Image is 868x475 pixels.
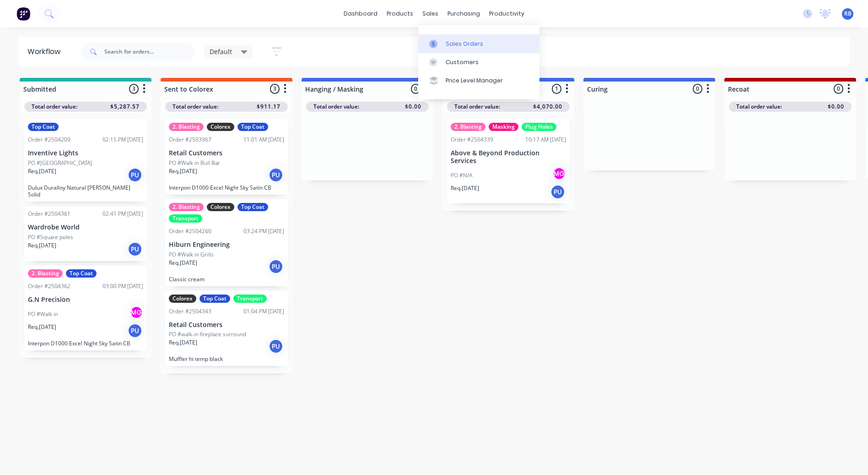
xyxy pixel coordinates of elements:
div: Colorex [207,123,234,131]
div: Colorex [169,295,196,303]
div: 11:01 AM [DATE] [243,136,284,144]
div: MG [552,167,566,180]
p: Hiburn Engineering [169,241,284,249]
div: Transport [169,214,202,223]
div: PU [128,242,142,257]
div: ColorexTop CoatTransportOrder #250434301:04 PM [DATE]Retail CustomersPO #walk-in fireplace surrou... [165,291,288,366]
div: PU [550,185,565,199]
div: Colorex [207,203,234,211]
p: Retail Customers [169,321,284,329]
a: Price Level Manager [418,71,539,90]
p: PO #[GEOGRAPHIC_DATA] [28,159,92,167]
span: $0.00 [405,103,421,111]
div: Order #2504362 [28,282,70,290]
div: Order #2504209 [28,136,70,144]
div: Top Coat [28,123,59,131]
div: Top Coat [237,123,268,131]
div: 2. Blasting [28,269,63,278]
div: Transport [233,295,267,303]
div: Masking [489,123,518,131]
div: Order #2504361 [28,210,70,218]
p: Interpon D1000 Excel Night Sky Satin CB [169,184,284,191]
div: 2. BlastingColorexTop CoatOrder #250396711:01 AM [DATE]Retail CustomersPO #Walk in Bull BarReq.[D... [165,119,288,195]
div: sales [418,7,443,21]
div: 2. Blasting [169,203,204,211]
p: Inventive Lights [28,149,143,157]
div: Sales Orders [446,40,483,48]
p: Above & Beyond Production Services [451,149,566,165]
p: Wardrobe World [28,224,143,231]
span: RB [844,10,852,18]
p: Req. [DATE] [169,167,197,175]
div: 2. Blasting [169,123,204,131]
div: 03:24 PM [DATE] [243,227,284,235]
div: 02:41 PM [DATE] [102,210,143,218]
div: Order #2503967 [169,136,211,144]
p: PO #Square poles [28,233,73,241]
div: productivity [485,7,529,21]
div: Plug Holes [522,123,556,131]
div: Top Coat [66,269,97,278]
span: Total order value: [173,103,218,111]
p: PO #Walk in Bull Bar [169,159,220,167]
div: Order #2504339 [451,136,493,144]
div: 10:17 AM [DATE] [525,136,566,144]
div: 2. BlastingMaskingPlug HolesOrder #250433910:17 AM [DATE]Above & Beyond Production ServicesPO #N/... [447,119,570,203]
p: PO #Walk in Grills [169,251,214,259]
span: Total order value: [313,103,359,111]
p: Dulux Duralloy Natural [PERSON_NAME] Solid [28,184,143,198]
span: $911.17 [257,103,280,111]
div: Price Level Manager [446,76,503,85]
div: purchasing [443,7,485,21]
div: Order #2504260 [169,227,211,235]
p: Interpon D1000 Excel Night Sky Satin CB [28,340,143,347]
a: Sales Orders [418,34,539,53]
div: 01:04 PM [DATE] [243,307,284,316]
span: $4,070.00 [533,103,562,111]
div: 2. BlastingTop CoatOrder #250436203:00 PM [DATE]G.N PrecisionPO #Walk inMGReq.[DATE]PUInterpon D1... [24,266,147,350]
div: Top CoatOrder #250420902:15 PM [DATE]Inventive LightsPO #[GEOGRAPHIC_DATA]Req.[DATE]PUDulux Dural... [24,119,147,202]
div: Top Coat [237,203,268,211]
input: Search for orders... [104,43,195,61]
p: Req. [DATE] [169,339,197,347]
span: Total order value: [32,103,77,111]
div: PU [269,168,283,182]
p: Req. [DATE] [28,241,56,250]
p: Retail Customers [169,149,284,157]
span: $5,287.57 [110,103,140,111]
div: 2. BlastingColorexTop CoatTransportOrder #250426003:24 PM [DATE]Hiburn EngineeringPO #Walk in Gri... [165,199,288,286]
span: $0.00 [828,103,844,111]
div: 02:15 PM [DATE] [102,136,143,144]
div: MG [129,306,143,319]
p: G.N Precision [28,296,143,304]
p: Muffler hi temp black [169,355,284,362]
img: Factory [16,7,30,21]
div: Order #250436102:41 PM [DATE]Wardrobe WorldPO #Square polesReq.[DATE]PU [24,206,147,261]
p: Classic cream [169,276,284,283]
p: Req. [DATE] [451,184,479,192]
div: Workflow [27,46,65,57]
p: PO #N/A [451,171,472,180]
div: Top Coat [199,295,230,303]
span: Total order value: [736,103,782,111]
div: PU [128,323,142,338]
div: 03:00 PM [DATE] [102,282,143,290]
p: PO #walk-in fireplace surround [169,330,246,339]
div: 2. Blasting [451,123,485,131]
div: products [382,7,418,21]
div: Customers [446,58,479,66]
a: dashboard [339,7,382,21]
div: PU [269,259,283,274]
div: PU [128,168,142,182]
div: PU [269,339,283,354]
a: Customers [418,53,539,71]
p: Req. [DATE] [169,259,197,267]
p: Req. [DATE] [28,323,56,331]
p: PO #Walk in [28,310,58,318]
div: Order #2504343 [169,307,211,316]
span: Total order value: [454,103,500,111]
p: Req. [DATE] [28,167,56,175]
span: Default [210,47,232,56]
